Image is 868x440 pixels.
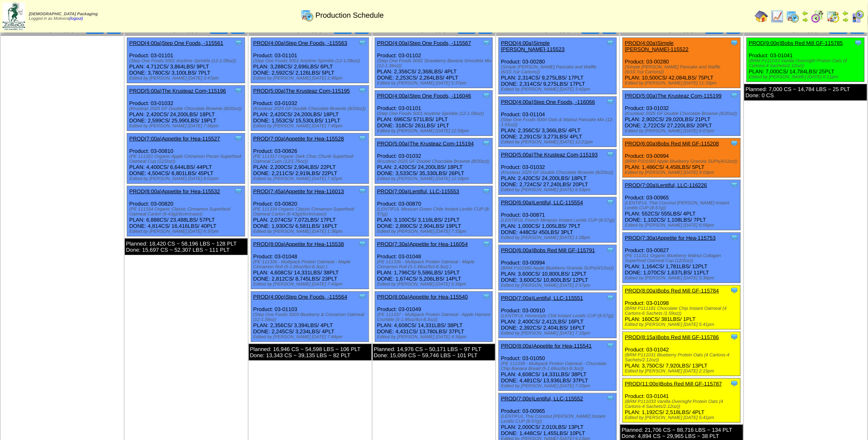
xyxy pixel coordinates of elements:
div: (PE 111317 Organic Dark Choc Chunk Superfood Oatmeal Cups (12/1.76oz)) [253,154,369,164]
div: (BRM P111033 Vanilla Overnight Protein Oats (4 Cartons-4 Sachets/2.12oz)) [749,59,864,68]
div: (Krusteaz 2025 GF Double Chocolate Brownie (8/20oz)) [129,106,245,111]
img: Tooltip [234,87,243,95]
a: PROD(7:30a)Appetite for Hea-115753 [625,235,716,241]
div: (Step One Foods 5001 Anytime Sprinkle (12-1.09oz)) [129,59,245,63]
a: PROD(7:00p)Lentiful, LLC-115552 [501,396,583,402]
img: calendarprod.gif [786,10,800,23]
div: Planned: 16,946 CS ~ 54,598 LBS ~ 106 PLT Done: 13,343 CS ~ 39,135 LBS ~ 82 PLT [249,344,372,360]
a: PROD(4:00a)Step One Foods, -115567 [377,40,471,46]
div: Edited by [PERSON_NAME] [DATE] 7:20pm [501,384,616,389]
div: Product: 03-01104 PLAN: 2,356CS / 3,366LBS / 4PLT DONE: 2,291CS / 3,273LBS / 4PLT [499,97,617,147]
div: Product: 03-01103 PLAN: 2,356CS / 3,394LBS / 4PLT DONE: 2,245CS / 3,234LBS / 4PLT [251,292,369,342]
div: Product: 03-00280 PLAN: 10,500CS / 42,084LBS / 75PLT [623,38,741,88]
img: Tooltip [606,198,615,206]
span: Production Schedule [316,11,384,20]
div: Edited by [PERSON_NAME] [DATE] 7:44pm [253,335,369,339]
div: Edited by [PERSON_NAME] [DATE] 5:41pm [625,322,740,327]
a: PROD(4:00p)Step One Foods, -115564 [253,294,347,300]
img: calendarprod.gif [301,9,314,22]
div: Product: 03-01101 PLAN: 3,288CS / 2,696LBS / 6PLT DONE: 2,592CS / 2,126LBS / 5PLT [251,38,369,83]
div: Edited by [PERSON_NAME] [DATE] 7:42pm [253,176,369,181]
a: PROD(4:00a)Simple [PERSON_NAME]-115522 [625,40,689,52]
div: (LENTIFUL Thai Coconut [PERSON_NAME] Instant Lentils CUP (8-57g)) [625,201,740,211]
img: Tooltip [234,187,243,195]
img: Tooltip [358,134,367,143]
div: (Step One Foods 5001 Anytime Sprinkle (12-1.09oz)) [253,59,369,63]
img: Tooltip [606,394,615,403]
img: Tooltip [358,39,367,47]
a: PROD(8:00a)Bobs Red Mill GF-115784 [625,288,719,294]
img: calendarcustomer.gif [852,10,865,23]
div: Edited by [PERSON_NAME] [DATE] 6:53pm [501,187,616,192]
div: (Simple [PERSON_NAME] Pancake and Waffle (6/10.7oz Cartons)) [501,65,616,75]
div: Product: 03-00871 PLAN: 1,000CS / 1,005LBS / 7PLT DONE: 448CS / 450LBS / 3PLT [499,197,617,243]
a: (logout) [69,16,83,21]
img: Tooltip [482,91,491,100]
img: Tooltip [606,246,615,254]
span: [DEMOGRAPHIC_DATA] Packaging [29,12,98,16]
div: Product: 03-00820 PLAN: 6,888CS / 23,488LBS / 57PLT DONE: 4,814CS / 16,416LBS / 40PLT [127,186,245,236]
a: PROD(4:00a)Step One Foods, -116066 [501,99,595,105]
div: (Krusteaz 2025 GF Double Chocolate Brownie (8/20oz)) [253,106,369,111]
div: Edited by [PERSON_NAME] [DATE] 2:46pm [253,76,369,81]
a: PROD(7:00a)Lentiful, LLC-116226 [625,182,707,188]
div: Product: 03-01041 PLAN: 1,192CS / 2,518LBS / 4PLT [623,379,741,423]
div: Product: 03-00994 PLAN: 1,486CS / 4,458LBS / 5PLT [623,138,741,178]
a: PROD(8:00a)Appetite for Hea-115538 [253,241,344,247]
img: calendarinout.gif [827,10,840,23]
div: (Simple [PERSON_NAME] Pancake and Waffle (6/10.7oz Cartons)) [625,65,740,75]
div: Edited by [PERSON_NAME] [DATE] 5:39pm [377,282,493,287]
img: zoroco-logo-small.webp [2,2,25,30]
img: Tooltip [730,333,739,341]
img: Tooltip [358,187,367,195]
div: Edited by [PERSON_NAME] [DATE] 7:16pm [501,331,616,336]
div: (Step One Foods 5004 Oats & Walnut Pancake Mix (12-1.91oz)) [501,117,616,127]
div: (PE 111338 - Multipack Protein Oatmeal - Chocolate Chip Banana Bread (5-1.66oz/6ct-8.3oz)) [501,361,616,371]
div: Edited by [PERSON_NAME] [DATE] 3:47pm [129,76,245,81]
div: Edited by [PERSON_NAME] [DATE] 7:43pm [253,282,369,287]
a: PROD(5:00a)The Krusteaz Com-115193 [501,152,598,158]
div: (LENTIFUL Thai Coconut [PERSON_NAME] Instant Lentils CUP (8-57g)) [501,414,616,424]
div: Product: 03-01032 PLAN: 2,420CS / 24,200LBS / 18PLT DONE: 2,599CS / 25,990LBS / 19PLT [127,86,245,131]
div: Edited by [PERSON_NAME] [DATE] 5:41pm [625,415,740,420]
a: PROD(5:00a)The Krusteaz Com-115196 [129,88,226,94]
div: (Krusteaz 2025 GF Double Chocolate Brownie (8/20oz)) [501,170,616,175]
div: Edited by [PERSON_NAME] [DATE] 6:06pm [625,223,740,228]
div: (Step One Foods 5002 Strawberry Banana Smoothie Mix (12-1.34oz)) [377,59,493,68]
img: Tooltip [730,379,739,388]
div: (Step One Foods 5001 Anytime Sprinkle (12-1.09oz)) [377,111,493,116]
div: (LENTIFUL Homestyle Chili Instant Lentils CUP (8-57g)) [501,314,616,318]
div: (PE 111334 Organic Classic Cinnamon Superfood Oatmeal Carton (6-43g)(6crtn/case)) [129,207,245,217]
div: Edited by [PERSON_NAME] [DATE] 2:57pm [501,283,616,288]
div: (BRM P111181 Chocolate Chip Instant Oatmeal (4 Cartons-6 Sachets /1.59oz)) [625,306,740,316]
img: Tooltip [482,139,491,147]
div: Product: 03-01101 PLAN: 696CS / 571LBS / 1PLT DONE: 318CS / 261LBS / 1PLT [375,91,493,136]
img: line_graph.gif [771,10,784,23]
div: Edited by [PERSON_NAME] [DATE] 11:33pm [625,81,740,86]
div: Product: 03-01048 PLAN: 1,796CS / 5,586LBS / 15PLT DONE: 1,674CS / 5,206LBS / 14PLT [375,239,493,289]
a: PROD(7:00a)Appetite for Hea-115527 [129,136,220,142]
a: PROD(8:00a)Appetite for Hea-115541 [501,343,592,349]
div: (LENTIFUL Mexican Green Chile Instant Lentils CUP (8-57g)) [377,207,493,217]
div: (Krusteaz 2025 GF Double Chocolate Brownie (8/20oz)) [377,159,493,164]
img: Tooltip [482,39,491,47]
div: Product: 03-01032 PLAN: 2,902CS / 29,020LBS / 21PLT DONE: 2,722CS / 27,220LBS / 20PLT [623,91,741,136]
div: (Step One Foods 5003 Blueberry & Cinnamon Oatmeal (12-1.59oz) [253,312,369,322]
div: (PE 111337 - Multipack Protein Oatmeal - Apple Harvest Crumble (5-1.66oz/6ct-8.3oz)) [377,312,493,322]
div: (BRM P111031 Blueberry Protein Oats (4 Cartons-4 Sachets/2.12oz)) [625,353,740,363]
img: Tooltip [730,139,739,147]
img: arrowright.gif [802,16,809,23]
a: PROD(5:00a)The Krusteaz Com-115194 [377,140,474,147]
div: (BRM P101560 Apple Blueberry Granola SUPs(4/12oz)) [501,266,616,271]
div: (Krusteaz 2025 GF Double Chocolate Brownie (8/20oz)) [625,111,740,116]
div: Product: 03-00965 PLAN: 552CS / 555LBS / 4PLT DONE: 1,102CS / 1,108LBS / 7PLT [623,180,741,230]
img: Tooltip [730,91,739,100]
div: (PE 111336 - Multipack Protein Oatmeal - Maple Cinnamon Roll (5-1.66oz/6ct-8.3oz) ) [253,260,369,269]
div: Product: 03-01032 PLAN: 2,420CS / 24,200LBS / 18PLT DONE: 3,533CS / 35,330LBS / 26PLT [375,138,493,184]
div: Product: 03-00820 PLAN: 2,074CS / 7,072LBS / 17PLT DONE: 1,930CS / 6,581LBS / 16PLT [251,186,369,236]
img: Tooltip [358,240,367,248]
a: PROD(7:30a)Appetite for Hea-116054 [377,241,468,247]
img: Tooltip [606,98,615,106]
div: Edited by [PERSON_NAME] [DATE] 6:37pm [129,229,245,234]
div: Edited by [PERSON_NAME] [DATE] 12:18pm [377,176,493,181]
